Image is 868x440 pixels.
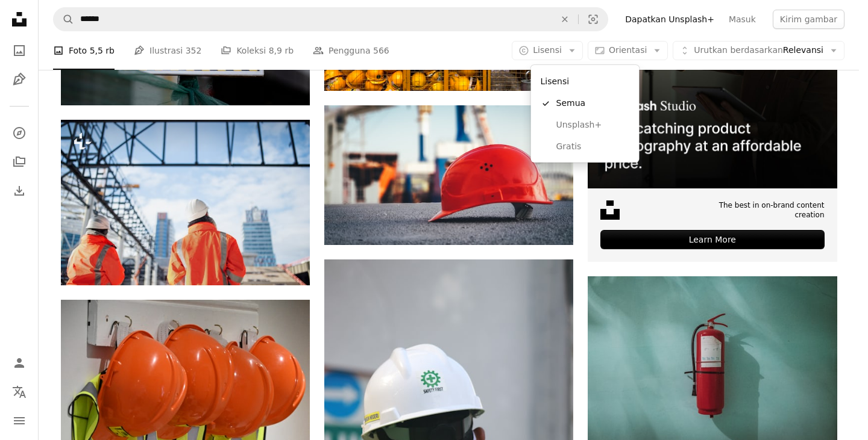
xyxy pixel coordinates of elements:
[512,41,583,60] button: Lisensi
[556,98,630,110] span: Semua
[588,41,668,60] button: Orientasi
[531,65,640,163] div: Lisensi
[536,70,635,93] div: Lisensi
[556,119,630,131] span: Unsplash+
[556,141,630,153] span: Gratis
[533,45,562,55] span: Lisensi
